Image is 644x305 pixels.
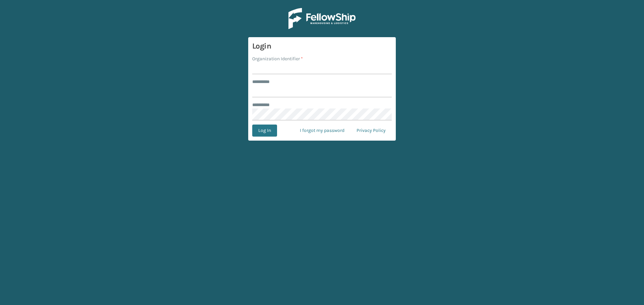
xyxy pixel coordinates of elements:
[351,125,392,137] a: Privacy Policy
[294,125,351,137] a: I forgot my password
[252,55,303,62] label: Organization Identifier
[288,8,356,29] img: Logo
[252,41,392,51] h3: Login
[252,125,277,137] button: Log In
